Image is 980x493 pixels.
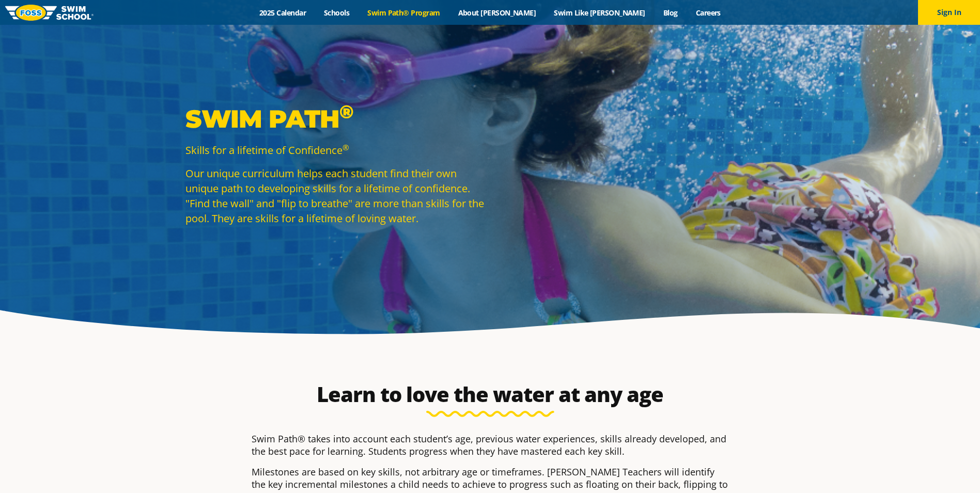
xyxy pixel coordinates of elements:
[449,8,545,18] a: About [PERSON_NAME]
[251,8,315,18] a: 2025 Calendar
[252,433,729,457] p: Swim Path® takes into account each student’s age, previous water experiences, skills already deve...
[185,143,485,158] p: Skills for a lifetime of Confidence
[246,382,734,407] h2: Learn to love the water at any age
[5,5,94,21] img: FOSS Swim School Logo
[315,8,359,18] a: Schools
[343,142,349,152] sup: ®
[545,8,655,18] a: Swim Like [PERSON_NAME]
[654,8,687,18] a: Blog
[359,8,449,18] a: Swim Path® Program
[339,100,353,123] sup: ®
[185,166,485,226] p: Our unique curriculum helps each student find their own unique path to developing skills for a li...
[185,103,485,134] p: Swim Path
[687,8,729,18] a: Careers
